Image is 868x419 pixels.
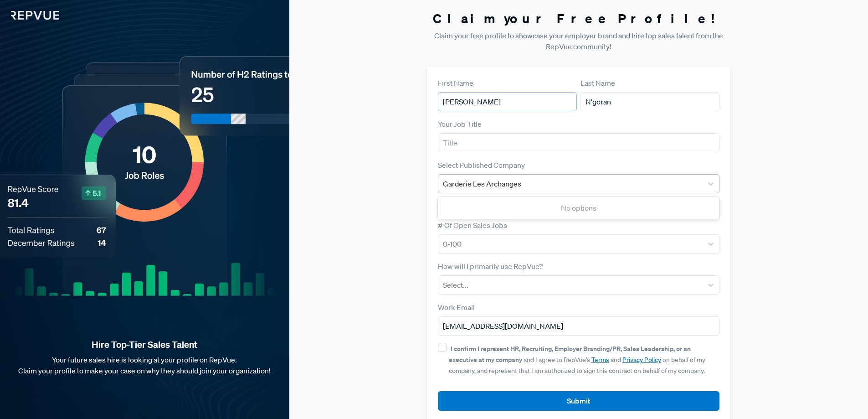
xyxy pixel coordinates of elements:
input: Email [438,316,720,336]
button: Submit [438,391,720,411]
label: Last Name [580,78,615,88]
label: Work Email [438,302,475,313]
a: Terms [591,356,609,364]
p: Claim your free profile to showcase your employer brand and hire top sales talent from the RepVue... [427,30,731,52]
label: # Of Open Sales Jobs [438,220,507,231]
p: Your future sales hire is looking at your profile on RepVue. Claim your profile to make your case... [15,354,275,376]
label: How will I primarily use RepVue? [438,261,543,272]
input: Title [438,133,720,152]
strong: Hire Top-Tier Sales Talent [15,339,275,351]
input: Last Name [580,92,719,111]
label: Select Published Company [438,160,525,171]
div: No options [438,199,720,217]
a: Privacy Policy [622,356,661,364]
span: and I agree to RepVue’s and on behalf of my company, and represent that I am authorized to sign t... [449,345,705,375]
input: First Name [438,92,577,111]
label: Your Job Title [438,119,482,129]
label: First Name [438,78,473,88]
strong: I confirm I represent HR, Recruiting, Employer Branding/PR, Sales Leadership, or an executive at ... [449,344,691,364]
h3: Claim your Free Profile! [427,11,731,26]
